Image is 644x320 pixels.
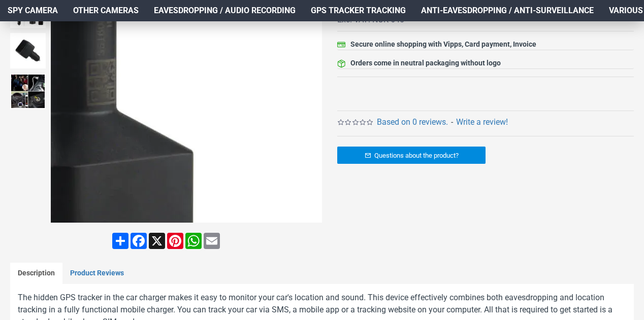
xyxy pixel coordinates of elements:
[166,233,184,249] a: Pinterest
[203,233,221,249] a: Email
[197,214,201,218] span: Go to slide 4
[10,33,46,68] img: Hidden GPS tracker in car charger - SpyGadgets.no
[10,74,46,109] img: Hidden GPS tracker in car charger - SpyGadgets.no
[456,117,508,127] font: Write a review!
[154,6,296,15] font: Eavesdropping / Audio recording
[70,269,124,277] font: Product Reviews
[18,269,55,277] font: Description
[148,233,166,249] a: X
[10,263,62,284] a: Description
[130,233,148,249] a: Facebook
[350,40,536,48] font: Secure online shopping with Vipps, Card payment, Invoice
[377,117,448,127] font: Based on 0 reviews.
[8,6,58,15] font: Spy camera
[421,6,594,15] font: Anti-eavesdropping / Anti-surveillance
[350,59,501,67] font: Orders come in neutral packaging without logo
[337,147,486,164] a: Questions about the product?
[180,214,184,218] span: Go to slide 2
[609,6,643,15] font: Various
[304,79,322,96] div: Next slide
[62,263,132,284] a: Product Reviews
[311,6,406,15] font: GPS Tracker Tracking
[111,233,130,249] a: Share
[374,152,459,159] font: Questions about the product?
[451,117,453,127] font: -
[188,214,192,218] span: Go to slide 3
[184,233,203,249] a: WhatsApp
[51,79,69,96] div: Previous slide
[73,6,139,15] font: Other cameras
[172,214,176,218] span: Go to slide 1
